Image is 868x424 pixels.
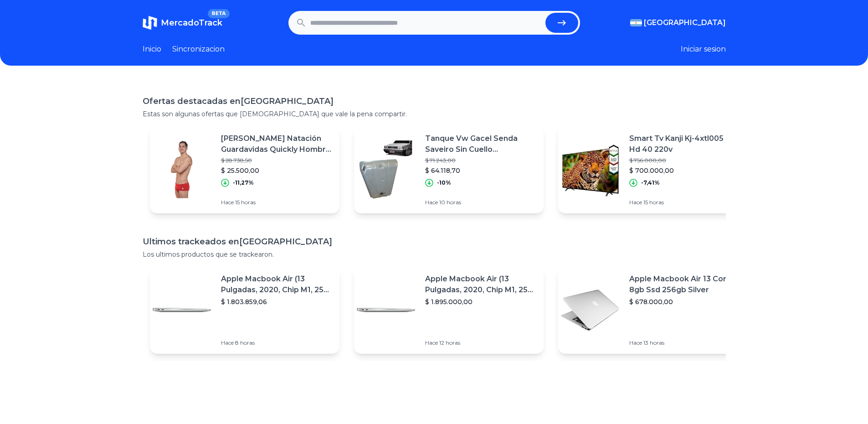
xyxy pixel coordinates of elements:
p: [PERSON_NAME] Natación Guardavidas Quickly Hombre Art 1350 [221,133,332,155]
p: -7,41% [641,179,660,186]
p: $ 678.000,00 [629,297,740,306]
img: Featured image [558,278,622,342]
img: Featured image [354,138,418,202]
a: Inicio [143,44,161,55]
h1: Ofertas destacadas en [GEOGRAPHIC_DATA] [143,95,726,108]
span: MercadoTrack [161,18,222,28]
p: Hace 8 horas [221,339,332,346]
p: -10% [437,179,451,186]
p: Apple Macbook Air (13 Pulgadas, 2020, Chip M1, 256 Gb De Ssd, 8 Gb De Ram) - Plata [425,274,536,295]
p: $ 28.738,50 [221,157,332,164]
p: $ 1.803.859,06 [221,297,332,306]
img: Featured image [150,138,214,202]
p: Apple Macbook Air (13 Pulgadas, 2020, Chip M1, 256 Gb De Ssd, 8 Gb De Ram) - Plata [221,274,332,295]
p: Estas son algunas ofertas que [DEMOGRAPHIC_DATA] que vale la pena compartir. [143,109,726,119]
h1: Ultimos trackeados en [GEOGRAPHIC_DATA] [143,235,726,248]
button: Iniciar sesion [681,44,726,55]
img: Featured image [354,278,418,342]
a: Featured imageTanque Vw Gacel Senda Saveiro Sin Cuello [MEDICAL_DATA]$ 71.243,00$ 64.118,70-10%Ha... [354,126,544,213]
p: Hace 15 horas [629,199,740,206]
p: $ 64.118,70 [425,166,536,175]
p: $ 756.000,00 [629,157,740,164]
p: Tanque Vw Gacel Senda Saveiro Sin Cuello [MEDICAL_DATA] [425,133,536,155]
p: Smart Tv Kanji Kj-4xtl005 Led Hd 40 220v [629,133,740,155]
a: Featured image[PERSON_NAME] Natación Guardavidas Quickly Hombre Art 1350$ 28.738,50$ 25.500,00-11... [150,126,339,213]
p: Hace 13 horas [629,339,740,346]
a: Featured imageApple Macbook Air (13 Pulgadas, 2020, Chip M1, 256 Gb De Ssd, 8 Gb De Ram) - Plata$... [150,266,339,354]
img: MercadoTrack [143,16,157,30]
p: Hace 10 horas [425,199,536,206]
img: Featured image [150,278,214,342]
p: Apple Macbook Air 13 Core I5 8gb Ssd 256gb Silver [629,274,740,295]
span: BETA [208,9,229,18]
a: Featured imageApple Macbook Air 13 Core I5 8gb Ssd 256gb Silver$ 678.000,00Hace 13 horas [558,266,748,354]
p: -11,27% [233,179,254,186]
img: Featured image [558,138,622,202]
p: Hace 15 horas [221,199,332,206]
p: Hace 12 horas [425,339,536,346]
p: $ 25.500,00 [221,166,332,175]
a: MercadoTrackBETA [143,16,222,30]
img: Argentina [630,19,642,26]
a: Sincronizacion [172,44,225,55]
p: $ 71.243,00 [425,157,536,164]
span: [GEOGRAPHIC_DATA] [644,17,726,28]
button: [GEOGRAPHIC_DATA] [630,17,726,28]
p: $ 700.000,00 [629,166,740,175]
a: Featured imageSmart Tv Kanji Kj-4xtl005 Led Hd 40 220v$ 756.000,00$ 700.000,00-7,41%Hace 15 horas [558,126,748,213]
p: $ 1.895.000,00 [425,297,536,306]
p: Los ultimos productos que se trackearon. [143,250,726,259]
a: Featured imageApple Macbook Air (13 Pulgadas, 2020, Chip M1, 256 Gb De Ssd, 8 Gb De Ram) - Plata$... [354,266,544,354]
